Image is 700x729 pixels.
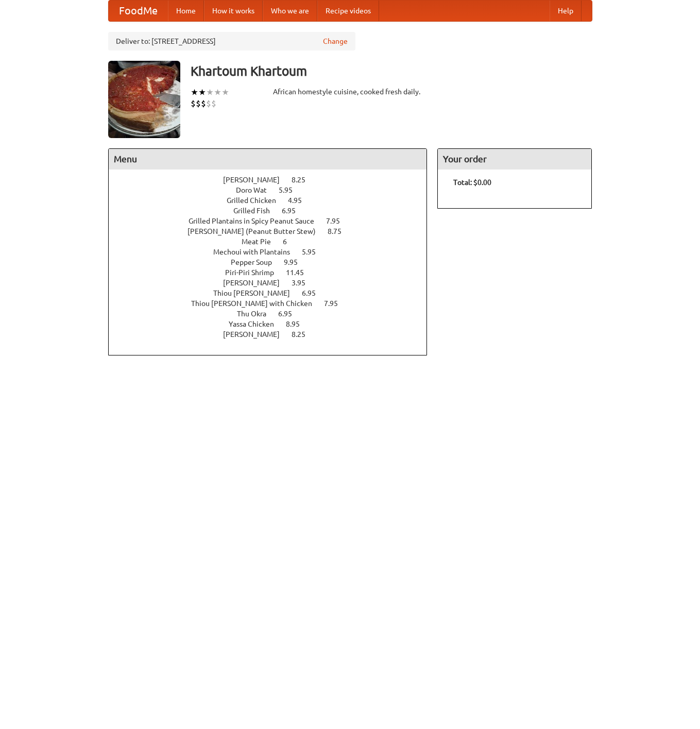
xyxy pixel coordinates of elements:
li: ★ [191,87,198,98]
img: angular.jpg [108,61,180,138]
span: [PERSON_NAME] [223,330,290,338]
span: [PERSON_NAME] [223,176,290,184]
div: African homestyle cuisine, cooked fresh daily. [273,87,428,97]
span: Thiou [PERSON_NAME] with Chicken [191,299,322,308]
span: 5.95 [279,186,303,194]
a: Grilled Plantains in Spicy Peanut Sauce 7.95 [189,217,359,225]
a: Grilled Fish 6.95 [233,207,315,215]
span: Pepper Soup [231,258,282,266]
b: Total: $0.00 [453,178,491,187]
li: ★ [221,87,229,98]
a: Home [168,1,204,21]
span: 8.25 [292,176,316,184]
span: [PERSON_NAME] [223,279,290,287]
li: $ [206,98,211,109]
span: Doro Wat [236,186,277,194]
a: Piri-Piri Shrimp 11.45 [225,268,323,277]
a: Who we are [263,1,317,21]
span: 8.75 [328,227,352,235]
h4: Menu [109,149,427,169]
a: [PERSON_NAME] (Peanut Butter Stew) 8.75 [187,227,361,235]
span: Piri-Piri Shrimp [225,268,284,277]
a: Help [550,1,582,21]
h3: Khartoum Khartoum [191,61,592,81]
span: 8.95 [286,320,310,328]
li: ★ [198,87,206,98]
a: [PERSON_NAME] 8.25 [223,330,325,338]
span: Grilled Fish [233,207,280,215]
h4: Your order [438,149,591,169]
span: 7.95 [324,299,348,308]
a: Pepper Soup 9.95 [231,258,317,266]
span: 6.95 [278,310,302,318]
span: Grilled Plantains in Spicy Peanut Sauce [189,217,325,225]
span: 3.95 [292,279,316,287]
span: Thiou [PERSON_NAME] [213,289,300,297]
a: [PERSON_NAME] 3.95 [223,279,325,287]
a: Recipe videos [317,1,379,21]
span: 4.95 [288,196,312,205]
li: $ [191,98,196,109]
a: How it works [204,1,263,21]
span: 8.25 [292,330,316,338]
li: $ [196,98,201,109]
span: Yassa Chicken [229,320,284,328]
span: Grilled Chicken [227,196,286,205]
span: 9.95 [284,258,308,266]
span: 11.45 [286,268,314,277]
a: Doro Wat 5.95 [236,186,312,194]
a: Change [323,36,348,46]
li: ★ [206,87,214,98]
span: 5.95 [302,248,326,256]
li: ★ [214,87,221,98]
span: 6.95 [282,207,306,215]
span: 6 [283,238,297,246]
span: Mechoui with Plantains [213,248,300,256]
span: 7.95 [326,217,350,225]
a: Thu Okra 6.95 [237,310,311,318]
span: Thu Okra [237,310,277,318]
span: 6.95 [302,289,326,297]
a: Grilled Chicken 4.95 [227,196,321,205]
div: Deliver to: [STREET_ADDRESS] [108,32,355,50]
a: Thiou [PERSON_NAME] 6.95 [213,289,335,297]
a: Mechoui with Plantains 5.95 [213,248,335,256]
a: [PERSON_NAME] 8.25 [223,176,325,184]
a: Thiou [PERSON_NAME] with Chicken 7.95 [191,299,357,308]
li: $ [201,98,206,109]
span: [PERSON_NAME] (Peanut Butter Stew) [187,227,326,235]
a: Meat Pie 6 [242,238,306,246]
li: $ [211,98,216,109]
span: Meat Pie [242,238,281,246]
a: Yassa Chicken 8.95 [229,320,319,328]
a: FoodMe [109,1,168,21]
